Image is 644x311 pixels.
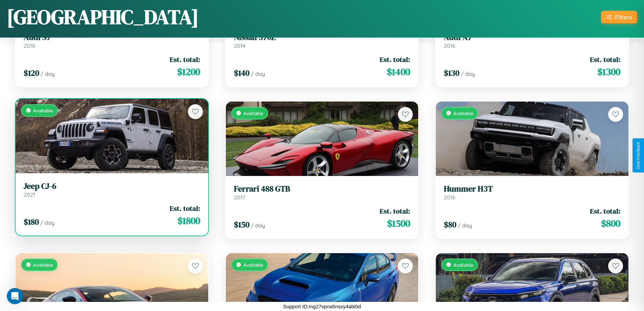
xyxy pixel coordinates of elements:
[387,217,410,230] span: $ 1500
[590,54,620,64] span: Est. total:
[283,302,361,311] p: Support ID: mg27vpna5nsxy4abi0d
[458,222,472,229] span: / day
[170,203,200,213] span: Est. total:
[33,262,53,268] span: Available
[444,194,455,201] span: 2016
[615,14,632,21] div: Filters
[387,65,410,79] span: $ 1400
[7,288,23,304] iframe: Intercom live chat
[380,54,410,64] span: Est. total:
[234,194,245,201] span: 2017
[601,217,620,230] span: $ 800
[170,54,200,64] span: Est. total:
[234,184,410,194] h3: Ferrari 488 GTB
[24,32,200,49] a: Audi S72018
[444,67,459,79] span: $ 130
[24,181,200,198] a: Jeep CJ-62021
[243,110,263,116] span: Available
[234,184,410,201] a: Ferrari 488 GTB2017
[24,216,39,227] span: $ 180
[24,181,200,191] h3: Jeep CJ-6
[251,222,265,229] span: / day
[444,184,620,194] h3: Hummer H3T
[234,67,249,79] span: $ 140
[24,32,200,42] h3: Audi S7
[33,108,53,113] span: Available
[24,67,39,79] span: $ 120
[177,65,200,79] span: $ 1200
[636,142,641,169] div: Give Feedback
[444,42,455,49] span: 2016
[234,219,249,230] span: $ 150
[24,191,35,198] span: 2021
[234,32,410,42] h3: Nissan 370Z
[601,11,637,23] button: Filters
[444,184,620,201] a: Hummer H3T2016
[453,262,473,268] span: Available
[444,219,456,230] span: $ 80
[40,219,54,226] span: / day
[234,42,245,49] span: 2014
[444,32,620,42] h3: Audi A7
[597,65,620,79] span: $ 1300
[7,3,199,31] h1: [GEOGRAPHIC_DATA]
[444,32,620,49] a: Audi A72016
[234,32,410,49] a: Nissan 370Z2014
[243,262,263,268] span: Available
[461,70,475,77] span: / day
[41,70,55,77] span: / day
[177,214,200,227] span: $ 1800
[24,42,35,49] span: 2018
[590,206,620,216] span: Est. total:
[453,110,473,116] span: Available
[380,206,410,216] span: Est. total:
[251,70,265,77] span: / day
